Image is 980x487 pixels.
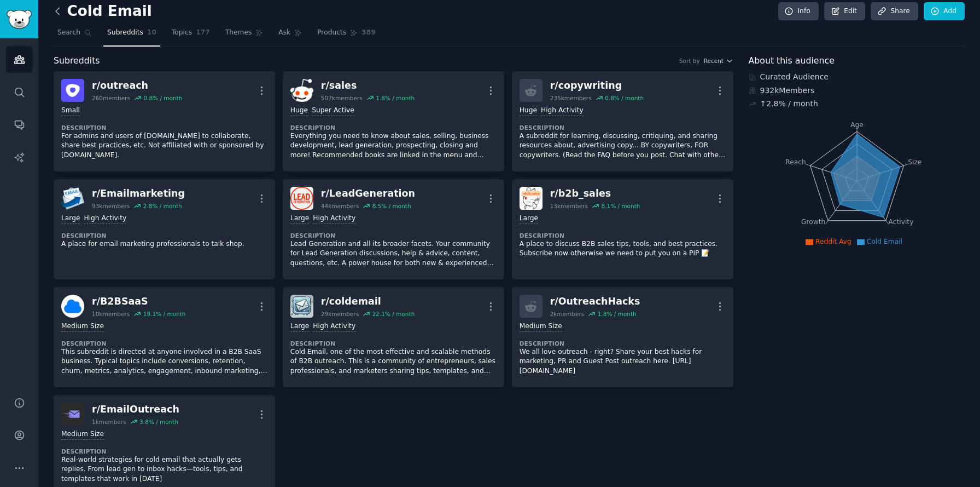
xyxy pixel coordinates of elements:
[92,94,130,102] div: 260 members
[512,179,733,279] a: b2b_salesr/b2b_sales13kmembers8.1% / monthLargeDescriptionA place to discuss B2B sales tips, tool...
[512,287,733,387] a: r/OutreachHacks2kmembers1.8% / monthMedium SizeDescriptionWe all love outreach - right? Share you...
[321,310,359,318] div: 29k members
[520,239,726,259] p: A place to discuss B2B sales tips, tools, and best practices. Subscribe now otherwise we need to ...
[290,187,313,210] img: LeadGeneration
[908,158,921,165] tspan: Size
[520,322,562,332] div: Medium Size
[283,287,504,387] a: coldemailr/coldemail29kmembers22.1% / monthLargeHigh ActivityDescriptionCold Email, one of the mo...
[871,2,918,21] a: Share
[550,187,640,200] div: r/ b2b_sales
[290,214,309,224] div: Large
[749,71,965,83] div: Curated Audience
[92,79,182,93] div: r/ outreach
[867,238,902,245] span: Cold Email
[61,295,84,318] img: B2BSaaS
[61,448,267,455] dt: Description
[749,85,965,96] div: 932k Members
[598,310,637,318] div: 1.8 % / month
[61,131,267,161] p: For admins and users of [DOMAIN_NAME] to collaborate, share best practices, etc. Not affiliated w...
[221,24,267,47] a: Themes
[321,202,359,210] div: 44k members
[679,57,700,65] div: Sort by
[172,28,192,38] span: Topics
[139,418,178,426] div: 3.8 % / month
[61,214,80,224] div: Large
[278,28,290,38] span: Ask
[92,295,185,308] div: r/ B2BSaaS
[107,28,143,38] span: Subreddits
[61,79,84,102] img: outreach
[290,340,497,347] dt: Description
[92,418,126,426] div: 1k members
[520,214,538,224] div: Large
[61,403,84,426] img: EmailOutreach
[196,28,210,38] span: 177
[550,295,640,308] div: r/ OutreachHacks
[283,179,504,279] a: LeadGenerationr/LeadGeneration44kmembers8.5% / monthLargeHigh ActivityDescriptionLead Generation ...
[61,239,267,249] p: A place for email marketing professionals to talk shop.
[61,187,84,210] img: Emailmarketing
[290,124,497,131] dt: Description
[512,71,733,171] a: r/copywriting235kmembers0.8% / monthHugeHigh ActivityDescriptionA subreddit for learning, discuss...
[54,54,100,68] span: Subreddits
[7,10,32,29] img: GummySearch logo
[550,79,644,93] div: r/ copywriting
[601,202,640,210] div: 8.1 % / month
[92,310,130,318] div: 10k members
[321,187,415,200] div: r/ LeadGeneration
[361,28,376,38] span: 389
[54,3,152,20] h2: Cold Email
[313,24,379,47] a: Products389
[321,295,415,308] div: r/ coldemail
[290,232,497,239] dt: Description
[520,124,726,131] dt: Description
[61,124,267,131] dt: Description
[61,340,267,347] dt: Description
[92,403,179,416] div: r/ EmailOutreach
[54,179,275,279] a: Emailmarketingr/Emailmarketing93kmembers2.8% / monthLargeHigh ActivityDescriptionA place for emai...
[321,94,363,102] div: 507k members
[143,202,182,210] div: 2.8 % / month
[815,238,851,245] span: Reddit Avg
[54,287,275,387] a: B2BSaaSr/B2BSaaS10kmembers19.1% / monthMedium SizeDescriptionThis subreddit is directed at anyone...
[57,28,80,38] span: Search
[520,232,726,239] dt: Description
[290,295,313,318] img: coldemail
[61,429,104,440] div: Medium Size
[290,239,497,268] p: Lead Generation and all its broader facets. Your community for Lead Generation discussions, help ...
[143,310,186,318] div: 19.1 % / month
[54,24,96,47] a: Search
[92,202,130,210] div: 93k members
[290,79,313,102] img: sales
[520,187,542,210] img: b2b_sales
[61,232,267,239] dt: Description
[54,71,275,171] a: outreachr/outreach260members0.8% / monthSmallDescriptionFor admins and users of [DOMAIN_NAME] to ...
[376,94,415,102] div: 1.8 % / month
[168,24,214,47] a: Topics177
[520,106,537,116] div: Huge
[372,202,411,210] div: 8.5 % / month
[103,24,160,47] a: Subreddits10
[520,131,726,161] p: A subreddit for learning, discussing, critiquing, and sharing resources about, advertising copy.....
[313,214,355,224] div: High Activity
[550,202,588,210] div: 13k members
[801,218,825,226] tspan: Growth
[61,455,267,484] p: Real-world strategies for cold email that actually gets replies. From lead gen to inbox hacks—too...
[760,98,818,110] div: ↑ 2.8 % / month
[61,347,267,376] p: This subreddit is directed at anyone involved in a B2B SaaS business. Typical topics include conv...
[520,340,726,347] dt: Description
[541,106,584,116] div: High Activity
[888,218,913,226] tspan: Activity
[225,28,252,38] span: Themes
[778,2,819,21] a: Info
[290,322,309,332] div: Large
[550,310,585,318] div: 2k members
[550,94,592,102] div: 235k members
[520,347,726,376] p: We all love outreach - right? Share your best hacks for marketing, PR and Guest Post outreach her...
[61,322,104,332] div: Medium Size
[924,2,965,21] a: Add
[290,106,308,116] div: Huge
[704,57,724,65] span: Recent
[317,28,346,38] span: Products
[749,54,835,68] span: About this audience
